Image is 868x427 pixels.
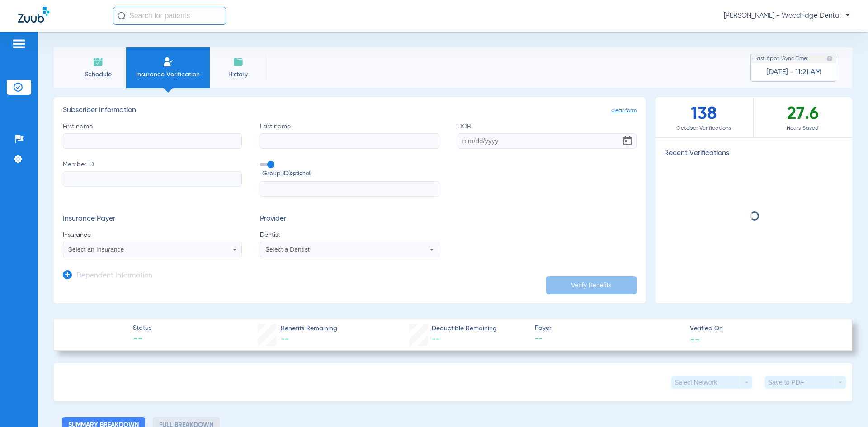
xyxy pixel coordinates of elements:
[217,70,259,79] span: History
[281,324,337,333] span: Benefits Remaining
[63,106,637,115] h3: Subscriber Information
[826,56,833,62] img: last sync help info
[655,97,754,137] div: 138
[63,230,242,239] span: Insurance
[535,333,682,345] span: --
[260,133,439,149] input: Last name
[281,335,289,343] span: --
[458,133,637,149] input: DOBOpen calendar
[133,324,151,333] span: Status
[260,230,439,239] span: Dentist
[265,246,310,253] span: Select a Dentist
[118,12,126,20] img: Search Icon
[63,215,242,224] h3: Insurance Payer
[76,272,152,281] h3: Dependent Information
[113,7,226,25] input: Search for patients
[262,169,439,178] span: Group ID
[63,133,242,149] input: First name
[133,333,151,346] span: --
[754,124,852,133] span: Hours Saved
[546,276,637,294] button: Verify Benefits
[754,54,808,63] span: Last Appt. Sync Time:
[655,149,852,158] h3: Recent Verifications
[766,68,821,77] span: [DATE] - 11:21 AM
[754,97,852,137] div: 27.6
[233,56,244,67] img: History
[260,215,439,224] h3: Provider
[133,70,203,79] span: Insurance Verification
[68,246,124,253] span: Select an Insurance
[724,11,850,20] span: [PERSON_NAME] - Woodridge Dental
[163,56,174,67] img: Manual Insurance Verification
[690,334,700,344] span: --
[12,38,26,49] img: hamburger-icon
[63,160,242,197] label: Member ID
[690,324,837,333] span: Verified On
[432,335,440,343] span: --
[458,122,637,149] label: DOB
[260,122,439,149] label: Last name
[63,171,242,187] input: Member ID
[618,132,637,150] button: Open calendar
[93,56,104,67] img: Schedule
[63,122,242,149] label: First name
[288,169,311,178] small: (optional)
[655,124,753,133] span: October Verifications
[432,324,497,333] span: Deductible Remaining
[76,70,119,79] span: Schedule
[535,324,682,333] span: Payer
[611,106,637,115] span: clear form
[18,7,49,23] img: Zuub Logo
